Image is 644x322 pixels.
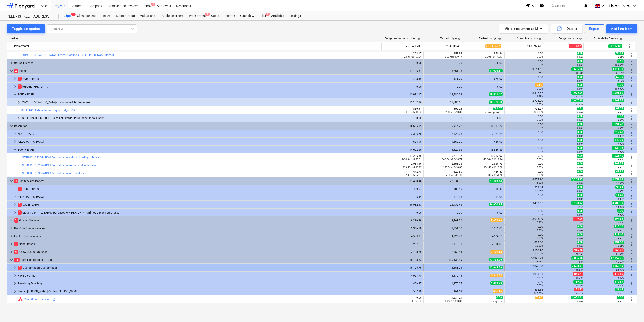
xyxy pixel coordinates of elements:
span: More actions [629,226,634,231]
div: 2,685.78 [426,162,462,169]
span: keyboard_arrow_down [9,257,14,263]
small: 30.28% [535,71,543,74]
small: 26.68% [535,103,543,105]
small: 545.04 m2 @ 18.74 [442,158,462,160]
span: keyboard_arrow_right [16,115,21,121]
div: 394.17 [385,52,422,58]
small: 0.00% [537,150,543,153]
div: 2,954.36 [385,162,422,169]
span: keyboard_arrow_right [12,76,18,81]
span: More actions [629,194,634,200]
div: 880.31 [385,107,422,113]
small: 9.09% [618,143,624,145]
span: keyboard_arrow_right [12,210,18,215]
small: 2.00 nr @ 197.09 [404,56,422,58]
span: keyboard_arrow_right [12,281,18,286]
small: 22.62% [616,103,624,106]
small: 0.00% [537,158,543,160]
div: Line-item [7,37,382,40]
div: Subcontracts [113,11,137,20]
span: More actions [629,297,634,302]
small: 100.00% [534,111,543,113]
small: 12.48% [576,72,583,74]
span: More actions [629,163,634,168]
a: Settings [287,11,304,20]
div: Profitability forecast [594,37,622,40]
span: 241,419.97 [485,44,501,48]
div: 10,213.97 [426,154,462,161]
div: 0.00 [385,61,422,65]
span: More actions [629,249,634,255]
button: Add line-item [606,24,637,33]
div: 358.34 [426,52,462,58]
i: notifications [584,3,588,8]
span: 7.71 [577,107,583,110]
small: 74.10 m @ 10.80 [445,111,462,113]
small: 0.96% [577,111,583,114]
span: keyboard_arrow_down [12,147,18,152]
span: More actions [629,241,634,247]
div: 257,520.70 [383,43,420,50]
div: 0.00 [506,52,543,58]
span: More actions [627,43,632,49]
div: Details [557,26,577,32]
span: help [457,37,461,40]
button: Visible columns:6/13 [499,24,548,33]
small: 0.00% [577,151,583,153]
div: Visible columns : 6/13 [505,26,542,32]
span: 1,691.47 [612,122,624,126]
small: 13.98% [576,103,583,106]
span: 9+ [71,13,76,16]
button: Details [551,24,582,33]
span: More actions [629,218,634,223]
div: Work orders [186,11,208,20]
span: 11,447.64 [608,44,622,48]
div: Purchase orders [158,11,186,20]
span: More actions [629,257,634,263]
span: More actions [629,273,634,278]
span: 1 [205,13,210,16]
a: RFQs [100,11,113,20]
button: Search [549,2,580,9]
div: 13,983.17 [385,93,422,96]
span: More actions [629,289,634,294]
div: NORTH BARN [18,130,381,137]
a: Costs [208,11,222,20]
div: Target budget [440,37,461,40]
span: 0.00 [577,130,583,134]
span: 1,647.35 [571,99,583,102]
a: Client contract [74,11,100,20]
small: 0.00% [577,119,583,122]
div: Analytics [269,11,287,20]
span: 35.83 [615,52,624,55]
div: PELB - [STREET_ADDRESS] [7,14,53,19]
div: Decoration [14,122,381,130]
div: 0.00 [466,61,503,65]
div: 742.50 [385,77,422,80]
span: 0.00 [577,75,583,79]
i: Knowledge base [540,3,544,8]
span: keyboard_arrow_down [9,123,14,129]
div: Project total [14,43,379,50]
small: 0.00% [577,80,583,82]
div: 0.00 [466,117,503,120]
div: 10,213.97 [466,154,503,161]
span: search [551,4,554,7]
span: 0.00 [577,122,583,126]
span: 11,606.87 [489,69,503,72]
span: 1,332.95 [612,146,624,150]
span: 3 [265,13,270,16]
span: More actions [629,123,634,129]
span: 1 [151,3,155,6]
small: 21.82% [616,95,624,98]
span: More actions [629,202,634,207]
small: 100.00% [615,88,624,90]
div: 0.00 [506,131,543,137]
div: SOUTH BARN [18,91,381,98]
span: 1,655.06 [571,91,583,95]
small: 74.10 m @ 11.88 [404,111,422,113]
small: 0.00% [537,88,543,90]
